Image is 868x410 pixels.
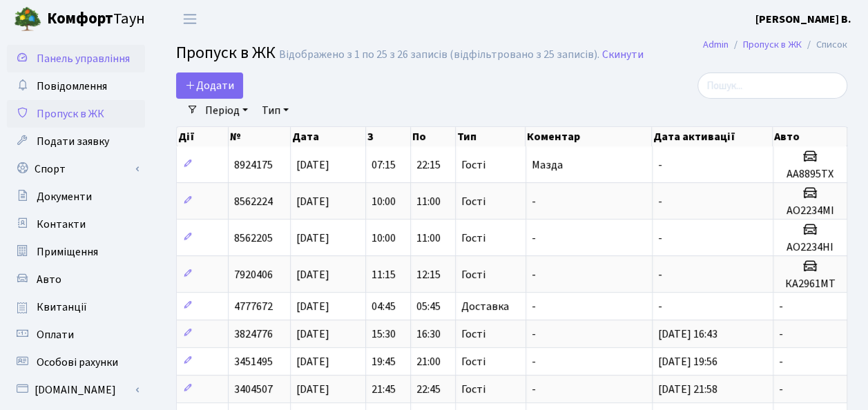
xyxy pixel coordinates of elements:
span: - [658,299,662,314]
b: Комфорт [47,8,113,30]
a: Подати заявку [7,128,145,155]
span: Подати заявку [37,134,109,149]
span: 21:00 [416,354,441,369]
span: [DATE] [296,157,329,173]
span: - [779,299,783,314]
span: 8562205 [234,231,273,246]
span: [DATE] [296,299,329,314]
span: 3824776 [234,326,273,342]
span: - [532,267,536,282]
th: Авто [773,127,847,146]
li: Список [802,37,847,52]
span: Пропуск в ЖК [37,106,104,121]
span: 07:15 [372,157,396,173]
a: Додати [176,72,243,99]
a: Оплати [7,321,145,349]
a: Авто [7,266,145,293]
span: Гості [461,384,485,395]
span: Гості [461,159,485,170]
span: 15:30 [372,326,396,342]
span: Пропуск в ЖК [176,41,276,65]
span: [DATE] [296,382,329,397]
a: Повідомлення [7,72,145,100]
span: Документи [37,189,92,204]
span: [DATE] 19:56 [658,354,717,369]
span: [DATE] 21:58 [658,382,717,397]
span: [DATE] [296,354,329,369]
span: [DATE] [296,194,329,209]
a: Контакти [7,211,145,238]
th: Тип [456,127,525,146]
span: Гості [461,196,485,207]
a: [DOMAIN_NAME] [7,376,145,404]
span: 11:15 [372,267,396,282]
span: [DATE] [296,231,329,246]
h5: КА2961МТ [779,277,841,291]
span: 4777672 [234,299,273,314]
span: Приміщення [37,244,98,260]
a: Приміщення [7,238,145,266]
span: Мазда [532,157,563,173]
span: 3451495 [234,354,273,369]
th: Дата активації [652,127,773,146]
a: Admin [703,37,729,52]
span: - [658,157,662,173]
h5: АА8895ТХ [779,168,841,181]
span: - [779,354,783,369]
span: 8924175 [234,157,273,173]
span: 22:15 [416,157,441,173]
a: Спорт [7,155,145,183]
span: Доставка [461,301,509,312]
nav: breadcrumb [682,30,868,59]
h5: АО2234МІ [779,204,841,217]
span: 12:15 [416,267,441,282]
span: Таун [47,8,145,31]
span: [DATE] [296,267,329,282]
div: Відображено з 1 по 25 з 26 записів (відфільтровано з 25 записів). [279,48,599,61]
th: Дата [291,127,366,146]
span: 7920406 [234,267,273,282]
span: Контакти [37,217,86,232]
span: 11:00 [416,231,441,246]
a: Документи [7,183,145,211]
span: - [532,194,536,209]
a: Період [200,99,253,122]
a: [PERSON_NAME] В. [755,11,851,28]
span: - [532,326,536,342]
th: № [229,127,291,146]
img: logo.png [14,6,41,33]
span: Гості [461,356,485,367]
a: Пропуск в ЖК [7,100,145,128]
span: Гості [461,233,485,244]
button: Переключити навігацію [173,8,207,30]
span: Особові рахунки [37,355,118,370]
span: Гості [461,269,485,280]
span: Квитанції [37,300,87,315]
span: 3404507 [234,382,273,397]
h5: АО2234НІ [779,241,841,254]
th: По [411,127,456,146]
span: - [532,382,536,397]
span: - [658,194,662,209]
span: - [779,326,783,342]
span: 22:45 [416,382,441,397]
span: 04:45 [372,299,396,314]
span: - [658,267,662,282]
a: Тип [256,99,294,122]
span: - [532,354,536,369]
a: Скинути [602,48,644,61]
a: Особові рахунки [7,349,145,376]
span: - [532,299,536,314]
th: З [366,127,411,146]
span: Оплати [37,327,74,342]
span: 05:45 [416,299,441,314]
span: 19:45 [372,354,396,369]
span: 10:00 [372,231,396,246]
span: Гості [461,329,485,340]
span: - [658,231,662,246]
span: [DATE] 16:43 [658,326,717,342]
a: Пропуск в ЖК [743,37,802,52]
span: - [779,382,783,397]
a: Квитанції [7,293,145,321]
span: 16:30 [416,326,441,342]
